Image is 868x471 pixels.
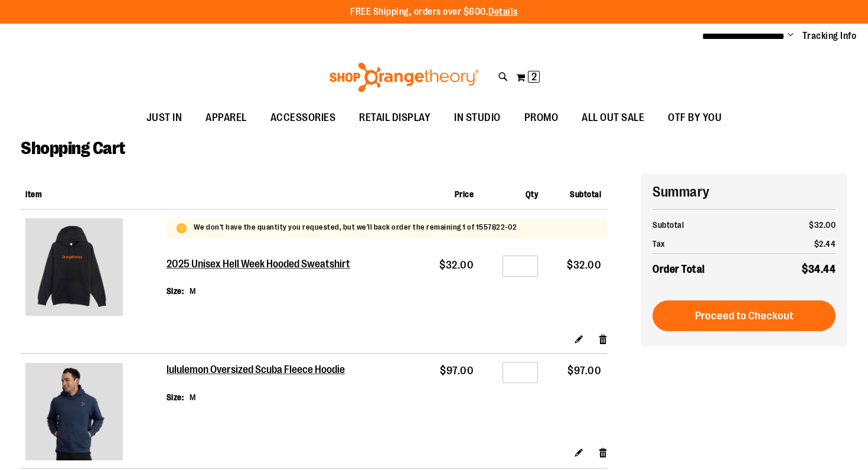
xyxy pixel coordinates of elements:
[652,182,836,202] h2: Summary
[440,365,474,377] span: $97.00
[652,215,767,234] th: Subtotal
[190,391,196,403] dd: M
[270,104,336,131] span: ACCESSORIES
[652,260,705,277] strong: Order Total
[524,104,559,131] span: PROMO
[802,263,836,275] span: $34.44
[531,71,537,83] span: 2
[439,259,474,271] span: $32.00
[25,363,123,460] img: lululemon Oversized Scuba Fleece Hoodie
[809,220,836,230] span: $32.00
[526,189,539,199] span: Qty
[567,259,601,271] span: $32.00
[567,365,601,377] span: $97.00
[488,6,518,17] a: Details
[695,309,794,322] span: Proceed to Checkout
[146,104,182,131] span: JUST IN
[25,189,42,199] span: Item
[582,104,644,131] span: ALL OUT SALE
[25,218,162,319] a: 2025 Unisex Hell Week Hooded Sweatshirt
[167,391,184,403] dt: Size
[194,222,517,233] p: We don't have the quantity you requested, but we'll back order the remaining 1 of 1557822-02
[802,30,857,42] a: Tracking Info
[598,332,608,345] a: Remove item
[668,104,722,131] span: OTF BY YOU
[652,234,767,254] th: Tax
[598,446,608,458] a: Remove item
[788,30,794,42] button: Account menu
[205,104,247,131] span: APPAREL
[455,189,474,199] span: Price
[25,363,162,463] a: lululemon Oversized Scuba Fleece Hoodie
[454,104,501,131] span: IN STUDIO
[328,63,481,92] img: Shop Orangetheory
[814,239,836,248] span: $2.44
[350,5,518,19] p: FREE Shipping, orders over $600.
[167,258,352,271] a: 2025 Unisex Hell Week Hooded Sweatshirt
[570,189,601,199] span: Subtotal
[652,300,836,331] button: Proceed to Checkout
[25,218,123,316] img: 2025 Unisex Hell Week Hooded Sweatshirt
[21,138,125,158] span: Shopping Cart
[359,104,430,131] span: RETAIL DISPLAY
[167,285,184,297] dt: Size
[190,285,196,297] dd: M
[167,364,347,377] a: lululemon Oversized Scuba Fleece Hoodie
